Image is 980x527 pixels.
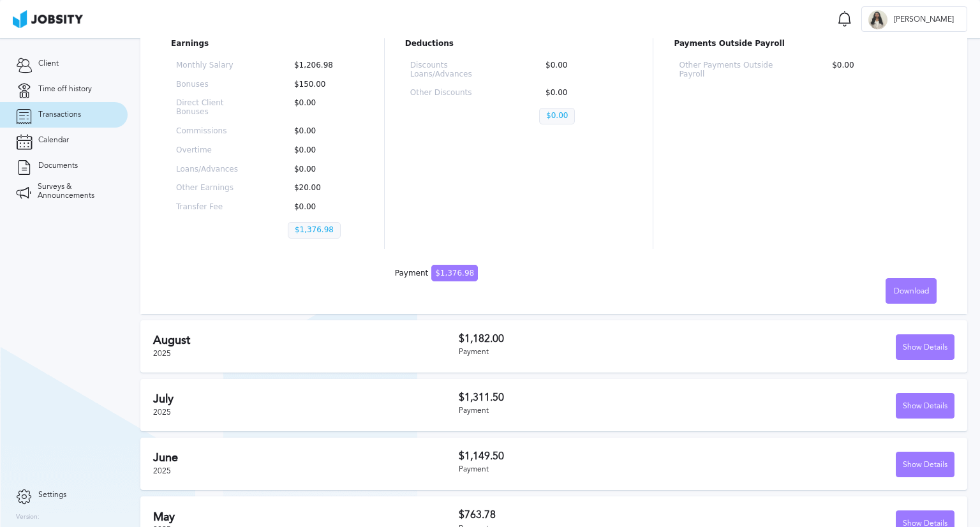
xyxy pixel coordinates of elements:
h3: $1,149.50 [459,450,707,462]
span: 2025 [153,349,171,358]
p: $1,376.98 [288,222,341,239]
span: Settings [38,491,66,500]
span: 2025 [153,466,171,475]
span: Time off history [38,85,92,94]
p: Commissions [176,127,247,136]
p: $0.00 [539,61,627,79]
p: $20.00 [288,184,359,193]
h2: May [153,510,459,524]
p: $0.00 [288,127,359,136]
div: Payment [459,465,707,474]
p: $0.00 [288,99,359,117]
p: Earnings [171,40,364,48]
span: Client [38,59,59,68]
span: $1,376.98 [431,265,478,281]
p: Direct Client Bonuses [176,99,247,117]
p: Discounts Loans/Advances [410,61,498,79]
div: D [868,10,887,29]
p: Payments Outside Payroll [674,40,937,48]
p: $0.00 [539,89,627,98]
p: $0.00 [288,146,359,155]
h2: August [153,334,459,347]
h2: July [153,392,459,406]
p: Deductions [405,40,633,48]
p: $1,206.98 [288,61,359,70]
p: $0.00 [288,203,359,212]
p: $0.00 [539,108,575,124]
h3: $1,182.00 [459,333,707,345]
h2: June [153,451,459,464]
label: Version: [16,514,40,521]
div: Payment [459,348,707,357]
div: Show Details [896,452,954,478]
button: Download [886,278,937,304]
p: Transfer Fee [176,203,247,212]
p: Other Payments Outside Payroll [679,61,785,79]
span: Download [894,287,929,296]
span: Surveys & Announcements [38,182,112,200]
div: Show Details [896,394,954,419]
button: Show Details [896,393,954,419]
h3: $1,311.50 [459,392,707,403]
span: 2025 [153,408,171,417]
p: Loans/Advances [176,165,247,174]
span: [PERSON_NAME] [887,15,960,24]
div: Payment [459,406,707,415]
p: Overtime [176,146,247,155]
button: Show Details [896,334,954,360]
p: $0.00 [826,61,932,79]
p: Other Earnings [176,184,247,193]
p: Bonuses [176,80,247,89]
h3: $763.78 [459,509,707,521]
img: ab4bad089aa723f57921c736e9817d99.png [13,10,83,28]
div: Show Details [896,335,954,360]
span: Calendar [38,136,69,145]
div: Payment [395,269,478,278]
p: Monthly Salary [176,61,247,70]
span: Documents [38,161,78,170]
button: Show Details [896,452,954,477]
p: $0.00 [288,165,359,174]
span: Transactions [38,110,81,119]
p: Other Discounts [410,89,498,98]
button: D[PERSON_NAME] [861,6,967,32]
p: $150.00 [288,80,359,89]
